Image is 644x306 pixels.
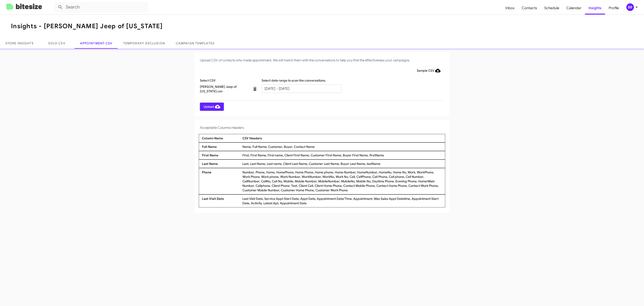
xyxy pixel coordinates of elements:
div: First, First Name, First name, Client First Name, Customer First Name, Buyer First Name, firstName [241,153,443,157]
div: Last Visit Date [201,196,241,205]
div: Number, Phone, Home, HomePhone, Home Phone, Home phone, Home Number, HomeNumber, HomeNo, Home No,... [241,170,443,192]
input: Start Date - End Date [262,84,341,93]
div: Name, Full Name, Customer, Buyer, Contact Name [241,144,443,149]
a: Campaign Templates [170,38,220,49]
div: Column Name [201,136,241,140]
button: BR [623,3,639,11]
a: Sold CSV [39,38,75,49]
label: Select CSV [200,78,216,83]
div: Full Name [201,144,241,149]
a: Calendar [563,2,585,15]
h4: Upload CSV of contacts who made appointment. We will match them with the conversations to help yo... [200,58,444,63]
a: Contacts [518,2,541,15]
span: Upload [203,103,220,111]
h1: Insights - [PERSON_NAME] Jeep of [US_STATE] [11,23,163,30]
div: Last Name [201,162,241,166]
div: Phone [201,170,241,192]
button: Sample CSV [413,67,444,75]
div: First Name [201,153,241,157]
a: Inbox [502,2,518,15]
a: Profile [605,2,623,15]
h4: Acceptable Columns Headers [200,125,444,130]
div: Last Visit Date, Service Appt Start Date, Appt Date, Appointment Date/Time, Appointment, Max Sale... [241,196,443,205]
label: Select date range to scan the conversations. [262,78,326,83]
input: Search [54,2,148,13]
button: Upload [200,103,224,111]
a: Insights [585,2,605,15]
a: Schedule [541,2,563,15]
p: [PERSON_NAME] Jeep of [US_STATE].csv [200,84,247,93]
span: Sample CSV [417,67,441,75]
div: Last, Last Name, Last name, Client Last Name, Customer Last Name, Buyer Last Name, lastName [241,162,443,166]
div: BR [626,3,634,11]
a: Appointment CSV [75,38,118,49]
div: CSV Headers [241,136,443,140]
a: Temporary Exclusion [118,38,170,49]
